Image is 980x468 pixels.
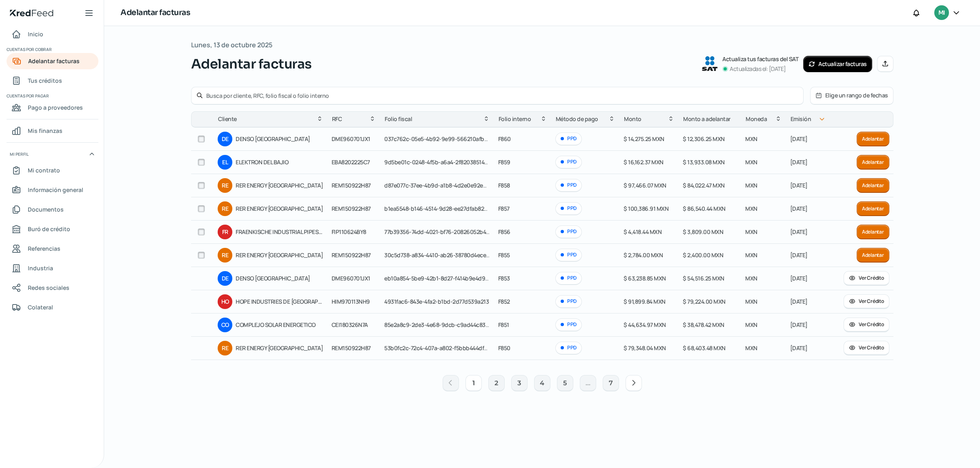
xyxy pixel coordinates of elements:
[7,162,98,179] a: Mi contrato
[790,344,808,352] span: [DATE]
[7,53,98,69] a: Adelantar facturas
[385,114,412,124] span: Folio fiscal
[555,295,582,308] div: PPD
[844,271,889,286] button: Ver Crédito
[683,321,724,329] span: $ 38,478.42 MXN
[555,225,582,238] div: PPD
[683,344,726,352] span: $ 68,403.48 MXN
[236,204,323,214] span: RER ENERGY [GEOGRAPHIC_DATA]
[7,99,98,116] a: Pago a proveedores
[236,343,323,353] span: RER ENERGY [GEOGRAPHIC_DATA]
[745,181,757,189] span: MXN
[790,321,808,329] span: [DATE]
[857,201,889,216] button: Adelantar
[28,243,60,254] span: Referencias
[557,375,573,391] button: 5
[332,298,370,305] span: HIM970113NH9
[28,204,64,214] span: Documentos
[206,92,798,99] input: Busca por cliente, RFC, folio fiscal o folio interno
[683,114,731,124] span: Monto a adelantar
[938,8,945,18] span: MI
[236,320,323,330] span: COMPLEJO SOLAR ENERGETICO
[332,158,370,166] span: EBA8202225C7
[624,274,666,282] span: $ 63,238.85 MXN
[28,224,70,234] span: Buró de crédito
[28,302,53,312] span: Colateral
[191,54,312,74] span: Adelantar facturas
[745,205,757,212] span: MXN
[555,179,582,192] div: PPD
[683,298,726,305] span: $ 79,224.00 MXN
[7,280,98,296] a: Redes sociales
[745,344,757,352] span: MXN
[844,318,889,332] button: Ver Crédito
[384,298,489,305] span: 4931fac6-843e-4fa2-b1bd-2d77d539a213
[384,228,492,236] span: 77b39356-74dd-4021-bf76-20826052b4a6
[844,341,889,355] button: Ver Crédito
[811,87,893,104] button: Elige un rango de fechas
[857,178,889,193] button: Adelantar
[857,155,889,170] button: Adelantar
[844,294,889,309] button: Ver Crédito
[857,225,889,239] button: Adelantar
[624,205,668,212] span: $ 100,386.91 MXN
[498,251,510,259] span: F855
[191,39,272,51] span: Lunes, 13 de octubre 2025
[7,201,98,218] a: Documentos
[580,375,596,391] button: ...
[332,114,342,124] span: RFC
[745,251,757,259] span: MXN
[218,178,232,193] div: RE
[7,221,98,237] a: Buró de crédito
[555,318,582,331] div: PPD
[498,228,510,236] span: F856
[791,114,811,124] span: Emisión
[28,165,60,175] span: Mi contrato
[7,73,98,89] a: Tus créditos
[28,185,83,195] span: Información general
[218,294,232,309] div: HO
[384,344,490,352] span: 53b0fc2c-72c4-407a-a802-f5bbb444dfca
[745,135,757,143] span: MXN
[790,158,808,166] span: [DATE]
[790,251,808,259] span: [DATE]
[465,375,482,391] button: 1
[218,271,232,286] div: DE
[218,132,232,146] div: DE
[332,228,366,236] span: FIP110624BY8
[683,228,723,236] span: $ 3,809.00 MXN
[7,299,98,316] a: Colateral
[28,263,53,273] span: Industria
[28,283,69,293] span: Redes sociales
[683,251,723,259] span: $ 2,400.00 MXN
[7,92,97,99] span: Cuentas por pagar
[332,205,371,212] span: REM150922H87
[332,321,368,329] span: CEI180326N7A
[499,114,531,124] span: Folio interno
[702,56,717,71] img: SAT logo
[511,375,528,391] button: 3
[332,135,370,143] span: DME960701JX1
[218,201,232,216] div: RE
[555,272,582,285] div: PPD
[7,26,98,42] a: Inicio
[555,202,582,215] div: PPD
[7,46,97,53] span: Cuentas por cobrar
[790,181,808,189] span: [DATE]
[722,54,798,64] p: Actualiza tus facturas del SAT
[218,341,232,355] div: RE
[624,228,661,236] span: $ 4,418.44 MXN
[10,150,29,158] span: Mi perfil
[384,274,492,282] span: eb10a854-5be9-42b1-8d27-f414b9e4d90e
[790,205,808,212] span: [DATE]
[683,135,725,143] span: $ 12,306.25 MXN
[384,205,490,212] span: b1ea5548-b146-4514-9d28-ee27dfab82a9
[683,158,725,166] span: $ 13,933.08 MXN
[745,274,757,282] span: MXN
[218,114,237,124] span: Cliente
[236,227,323,237] span: FRAENKISCHE INDUSTRIAL PIPES [GEOGRAPHIC_DATA]
[498,344,510,352] span: F850
[332,344,371,352] span: REM150922H87
[218,318,232,332] div: CO
[332,251,371,259] span: REM150922H87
